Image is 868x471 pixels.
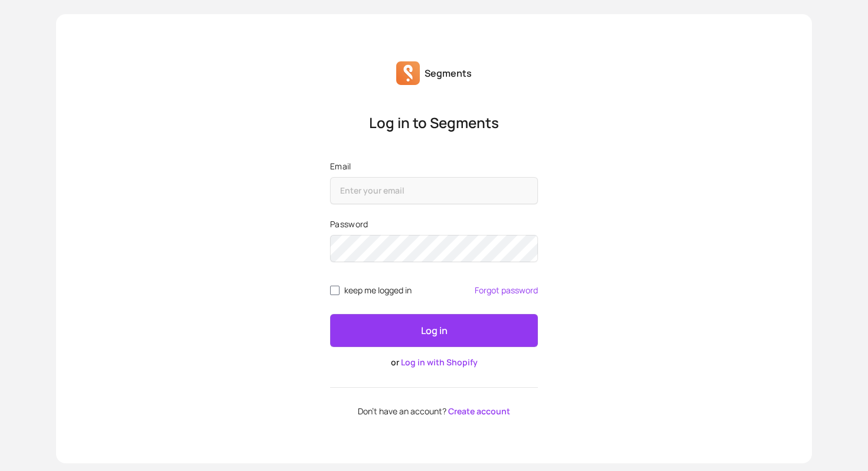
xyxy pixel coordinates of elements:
[330,314,538,347] button: Log in
[330,235,538,262] input: Password
[475,286,538,295] a: Forgot password
[330,218,538,230] label: Password
[401,356,478,368] a: Log in with Shopify
[425,66,472,80] p: Segments
[448,405,510,417] a: Create account
[330,407,538,416] p: Don't have an account?
[330,286,340,295] input: remember me
[330,356,538,368] p: or
[421,323,448,338] p: Log in
[330,113,538,132] p: Log in to Segments
[330,177,538,204] input: Email
[344,286,412,295] span: keep me logged in
[330,161,538,172] label: Email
